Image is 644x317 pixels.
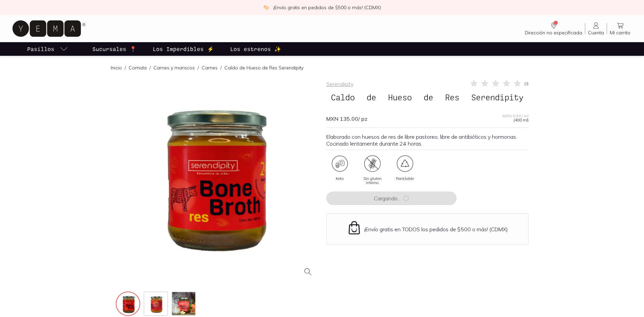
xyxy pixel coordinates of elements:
span: Cuenta [588,30,604,36]
span: Dirección no especificada [525,30,582,36]
span: Mi carrito [610,30,630,36]
a: Dirección no especificada [522,21,585,36]
span: Hueso [383,91,417,104]
img: certification-keto_22f1388f-1d8e-4ebf-ad8d-0360f601ddd5=fwebp-q70-w96 [332,155,348,172]
img: res-frente_bc019b96-8343-4e23-895a-638058070b41=fwebp-q70-w256 [116,292,141,317]
span: Keto [336,177,344,181]
img: certificate_55e4a1f1-8c06-4539-bb7a-cfec37afd660=fwebp-q70-w96 [364,155,381,172]
a: Mi carrito [607,21,633,36]
img: certificate_48a53943-26ef-4015-b3aa-8f4c5fdc4728=fwebp-q70-w96 [397,155,413,172]
img: res-ambiente_7566c855-f956-46b7-8438-268ec05c1ffb=fwebp-q70-w256 [172,292,197,317]
p: Los Imperdibles ⚡️ [153,45,214,53]
img: check [263,4,269,11]
span: ( 0 ) [524,82,529,86]
a: Serendipity [326,81,353,87]
span: MXN 135.00 / pz [326,115,367,122]
a: Los estrenos ✨ [229,42,282,56]
img: res-lateral_f860b15b-cb11-4349-9731-25ca6fd4aafe=fwebp-q70-w256 [144,292,169,317]
a: Inicio [111,65,122,71]
a: pasillo-todos-link [26,42,69,56]
span: MXN 0.34 / ml [502,114,529,118]
img: Envío [347,220,362,235]
span: de [362,91,381,104]
button: Cargando... [326,191,457,205]
a: Carnes y mariscos [153,65,195,71]
span: Sin gluten interno [359,177,386,185]
span: / [147,64,153,71]
span: Res [440,91,464,104]
a: Cuenta [585,21,607,36]
a: Comida [129,65,147,71]
span: Reciclable [396,177,414,181]
p: Los estrenos ✨ [230,45,281,53]
span: Caldo [326,91,360,104]
p: Caldo de Hueso de Res Serendipity [224,64,303,71]
span: / [195,64,202,71]
span: / [218,64,224,71]
p: Pasillos [27,45,54,53]
p: ¡Envío gratis en pedidos de $500 o más! (CDMX) [273,4,381,11]
p: Sucursales 📍 [92,45,136,53]
span: / [122,64,129,71]
a: Carnes [202,65,218,71]
span: Serendipity [466,91,528,104]
p: ¡Envío gratis en TODOS los pedidos de $500 o más! (CDMX) [364,226,508,233]
a: Sucursales 📍 [91,42,138,56]
span: de [419,91,438,104]
div: Elaborado con huesos de res de libre pastoreo, libre de antibióticos y hormonas. Cocinado lentame... [326,133,529,147]
a: Los Imperdibles ⚡️ [151,42,215,56]
span: (400 ml) [514,118,529,122]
